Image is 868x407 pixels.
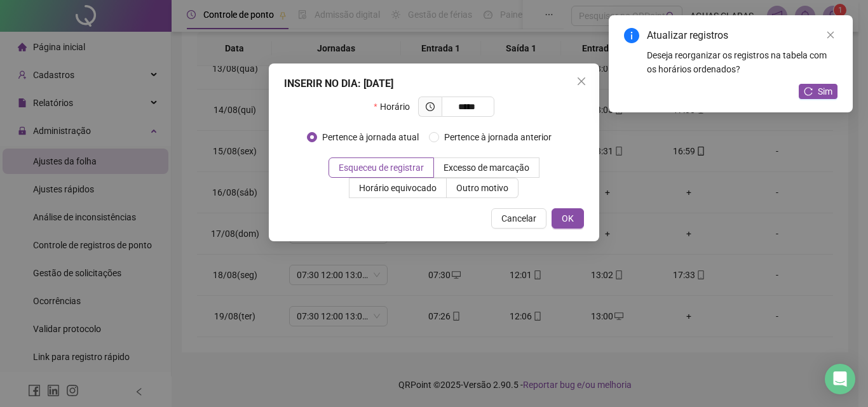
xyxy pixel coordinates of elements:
[444,163,529,173] span: Excesso de marcação
[374,97,417,117] label: Horário
[339,163,424,173] span: Esqueceu de registrar
[624,28,639,43] span: info-circle
[426,102,435,111] span: clock-circle
[317,130,424,144] span: Pertence à jornada atual
[647,28,837,43] div: Atualizar registros
[491,208,546,229] button: Cancelar
[825,364,855,394] div: Open Intercom Messenger
[824,28,837,42] a: Close
[439,130,557,144] span: Pertence à jornada anterior
[818,84,832,98] span: Sim
[501,211,536,225] span: Cancelar
[799,84,837,99] button: Sim
[552,208,584,229] button: OK
[359,183,437,193] span: Horário equivocado
[826,30,835,39] span: close
[562,211,574,225] span: OK
[456,183,508,193] span: Outro motivo
[576,76,587,86] span: close
[284,76,584,91] div: INSERIR NO DIA : [DATE]
[571,71,592,91] button: Close
[647,48,837,76] div: Deseja reorganizar os registros na tabela com os horários ordenados?
[804,87,813,96] span: reload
